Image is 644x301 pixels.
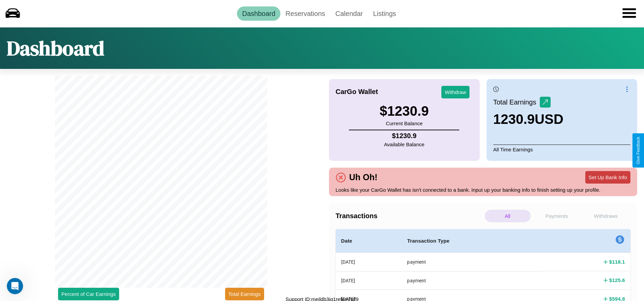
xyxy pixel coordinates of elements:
[402,271,542,289] th: payment
[384,132,424,140] h4: $ 1230.9
[336,185,631,194] p: Looks like your CarGo Wallet has isn't connected to a bank. Input up your banking info to finish ...
[225,288,264,300] button: Total Earnings
[346,172,381,182] h4: Uh Oh!
[380,104,429,119] h3: $ 1230.9
[280,6,330,21] a: Reservations
[485,210,531,222] p: All
[336,212,483,220] h4: Transactions
[336,271,402,289] th: [DATE]
[368,6,401,21] a: Listings
[380,119,429,128] p: Current Balance
[407,237,536,245] h4: Transaction Type
[402,253,542,271] th: payment
[636,137,641,164] div: Give Feedback
[493,112,564,127] h3: 1230.9 USD
[585,171,630,184] button: Set Up Bank Info
[609,277,625,284] h4: $ 125.6
[609,258,625,265] h4: $ 118.1
[330,6,368,21] a: Calendar
[384,140,424,149] p: Available Balance
[493,145,630,154] p: All Time Earnings
[583,210,629,222] p: Withdraws
[341,237,397,245] h4: Date
[336,253,402,271] th: [DATE]
[7,34,104,62] h1: Dashboard
[58,288,119,300] button: Percent of Car Earnings
[336,88,378,96] h4: CarGo Wallet
[493,96,540,108] p: Total Earnings
[7,278,23,294] iframe: Intercom live chat
[441,86,470,98] button: Withdraw
[237,6,280,21] a: Dashboard
[534,210,580,222] p: Payments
